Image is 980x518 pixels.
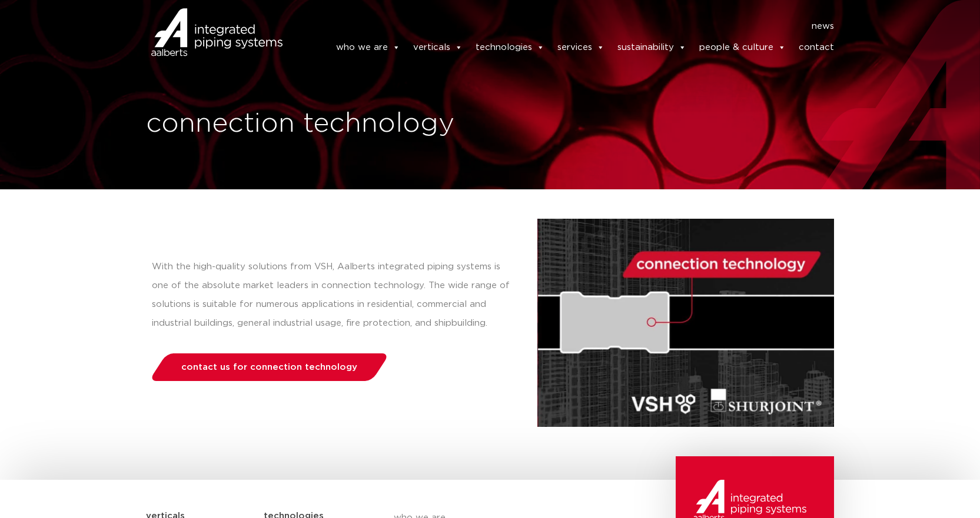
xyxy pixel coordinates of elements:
a: technologies [476,36,544,59]
a: people & culture [699,36,786,59]
span: contact us for connection technology [181,363,357,372]
nav: Menu [300,17,835,36]
a: news [812,17,834,36]
a: services [557,36,604,59]
a: verticals [413,36,463,59]
h1: connection technology [146,105,484,143]
a: sustainability [617,36,686,59]
a: who we are [336,36,400,59]
p: With the high-quality solutions from VSH, Aalberts integrated piping systems is one of the absolu... [152,258,514,333]
a: contact us for connection technology [148,353,390,381]
a: contact [799,36,834,59]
